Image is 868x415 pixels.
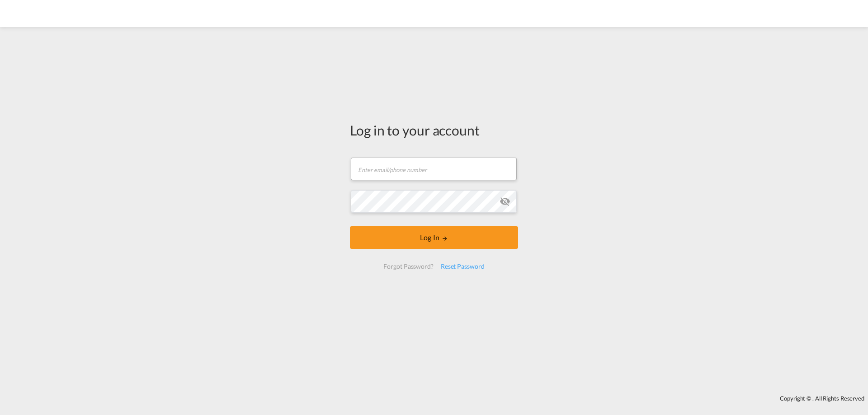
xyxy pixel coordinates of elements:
button: LOGIN [350,226,518,249]
div: Forgot Password? [380,258,437,275]
input: Enter email/phone number [351,158,517,180]
md-icon: icon-eye-off [500,196,510,207]
div: Log in to your account [350,121,518,140]
div: Reset Password [437,258,488,275]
